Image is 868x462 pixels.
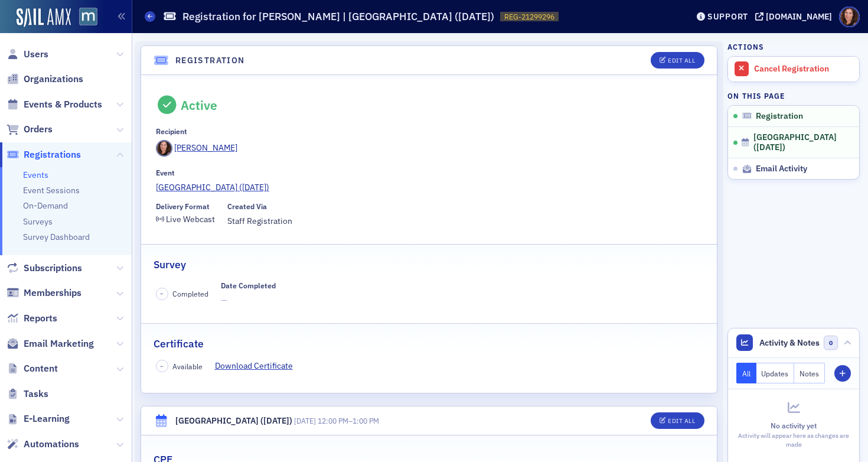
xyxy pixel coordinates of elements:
[755,12,836,21] button: [DOMAIN_NAME]
[24,287,81,300] span: Memberships
[24,123,53,136] span: Orders
[23,232,90,242] a: Survey Dashboard
[24,98,102,111] span: Events & Products
[736,420,851,431] div: No activity yet
[6,98,102,111] a: Events & Products
[156,181,703,194] a: [GEOGRAPHIC_DATA] ([DATE])
[181,97,217,113] div: Active
[24,148,81,161] span: Registrations
[160,362,164,370] span: –
[6,412,70,425] a: E-Learning
[839,6,860,27] span: Profile
[156,140,238,157] a: [PERSON_NAME]
[156,168,175,177] div: Event
[668,57,695,64] div: Edit All
[6,262,82,275] a: Subscriptions
[727,41,764,52] h4: Actions
[651,52,704,69] button: Edit All
[172,288,208,299] span: Completed
[651,412,704,429] button: Edit All
[172,361,203,372] span: Available
[668,418,695,424] div: Edit All
[24,412,70,425] span: E-Learning
[24,73,83,86] span: Organizations
[227,202,267,211] div: Created Via
[6,388,48,401] a: Tasks
[156,127,187,136] div: Recipient
[6,362,58,375] a: Content
[166,216,215,223] div: Live Webcast
[756,164,807,174] span: Email Activity
[175,54,245,67] h4: Registration
[23,216,53,227] a: Surveys
[221,281,276,290] div: Date Completed
[754,64,853,74] div: Cancel Registration
[6,48,48,61] a: Users
[753,132,844,153] span: [GEOGRAPHIC_DATA] ([DATE])
[79,8,97,26] img: SailAMX
[294,416,379,425] span: –
[24,362,58,375] span: Content
[24,388,48,401] span: Tasks
[6,287,81,300] a: Memberships
[154,336,204,352] h2: Certificate
[175,415,292,427] div: [GEOGRAPHIC_DATA] ([DATE])
[756,363,795,383] button: Updates
[24,312,57,325] span: Reports
[23,200,68,211] a: On-Demand
[707,11,748,22] div: Support
[71,8,97,28] a: View Homepage
[24,438,79,451] span: Automations
[215,360,302,372] a: Download Certificate
[294,416,316,425] span: [DATE]
[24,337,94,350] span: Email Marketing
[23,170,48,180] a: Events
[154,257,186,272] h2: Survey
[17,8,71,27] img: SailAMX
[24,48,48,61] span: Users
[728,57,859,82] a: Cancel Registration
[182,9,494,24] h1: Registration for [PERSON_NAME] | [GEOGRAPHIC_DATA] ([DATE])
[23,185,80,196] a: Event Sessions
[221,294,276,307] span: —
[6,73,83,86] a: Organizations
[6,337,94,350] a: Email Marketing
[766,11,832,22] div: [DOMAIN_NAME]
[504,12,554,22] span: REG-21299296
[6,438,79,451] a: Automations
[24,262,82,275] span: Subscriptions
[160,289,164,298] span: –
[794,363,825,383] button: Notes
[156,202,210,211] div: Delivery Format
[318,416,348,425] time: 12:00 PM
[824,336,838,350] span: 0
[759,337,820,349] span: Activity & Notes
[736,363,756,383] button: All
[756,111,803,122] span: Registration
[6,148,81,161] a: Registrations
[6,312,57,325] a: Reports
[174,142,237,154] div: [PERSON_NAME]
[353,416,379,425] time: 1:00 PM
[227,215,292,227] span: Staff Registration
[736,431,851,450] div: Activity will appear here as changes are made
[727,90,860,101] h4: On this page
[6,123,53,136] a: Orders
